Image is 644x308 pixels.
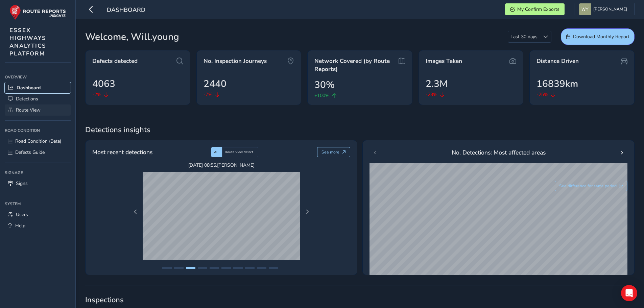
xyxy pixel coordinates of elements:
span: -2% [92,91,101,98]
span: ESSEX HIGHWAYS ANALYTICS PLATFORM [9,26,46,57]
span: Route View [16,107,41,113]
button: Next Page [303,207,312,217]
button: Page 10 [269,267,278,269]
div: System [5,199,71,209]
span: Users [16,211,28,218]
a: Users [5,209,71,220]
span: Detections [16,96,38,102]
span: No. Inspection Journeys [204,57,267,65]
a: Help [5,220,71,231]
span: Last 30 days [508,31,540,42]
span: My Confirm Exports [517,6,559,13]
span: [PERSON_NAME] [593,3,627,15]
button: Page 8 [245,267,255,269]
a: Detections [5,93,71,104]
span: See more [321,149,339,155]
span: Defects Guide [15,149,45,156]
span: Signs [16,180,28,187]
span: Detections insights [85,125,635,135]
span: Dashboard [17,85,41,91]
a: Road Condition (Beta) [5,136,71,147]
button: Page 1 [162,267,172,269]
div: Route View defect [222,147,258,157]
span: 30% [314,78,335,92]
span: Network Covered (by Route Reports) [314,57,396,73]
button: Page 9 [257,267,266,269]
span: -23% [426,91,437,98]
span: See difference for same period [559,183,617,189]
span: AI [214,150,217,155]
button: Previous Page [131,207,140,217]
button: Page 3 [186,267,195,269]
button: Page 6 [221,267,231,269]
a: Defects Guide [5,147,71,158]
div: Open Intercom Messenger [621,285,637,301]
span: Images Taken [426,57,462,65]
span: Most recent detections [92,148,152,157]
button: Page 7 [233,267,243,269]
div: Signage [5,168,71,178]
span: 2440 [204,77,226,91]
button: Page 2 [174,267,184,269]
a: Dashboard [5,82,71,93]
span: No. Detections: Most affected areas [452,148,546,157]
a: Signs [5,178,71,189]
span: [DATE] 08:55 , [PERSON_NAME] [143,162,300,168]
span: 4063 [92,77,115,91]
button: [PERSON_NAME] [579,3,629,15]
div: Overview [5,72,71,82]
span: Distance Driven [536,57,579,65]
span: -7% [204,91,213,98]
div: Road Condition [5,125,71,136]
span: 2.3M [426,77,448,91]
span: Inspections [85,295,635,305]
a: Route View [5,104,71,116]
span: Route View defect [225,150,253,155]
img: rr logo [9,5,66,20]
span: Download Monthly Report [573,33,629,40]
button: Page 5 [210,267,219,269]
button: Page 4 [198,267,207,269]
span: 16839km [536,77,578,91]
span: +100% [314,92,330,99]
button: See more [317,147,351,157]
span: Dashboard [107,6,145,15]
button: See difference for same period [555,181,628,191]
span: Welcome, Will.young [85,30,179,44]
img: diamond-layout [579,3,591,15]
button: My Confirm Exports [505,3,565,15]
div: AI [211,147,222,157]
span: Road Condition (Beta) [15,138,61,144]
span: -25% [536,91,548,98]
span: Help [15,222,25,229]
button: Download Monthly Report [561,28,635,45]
span: Defects detected [92,57,138,65]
